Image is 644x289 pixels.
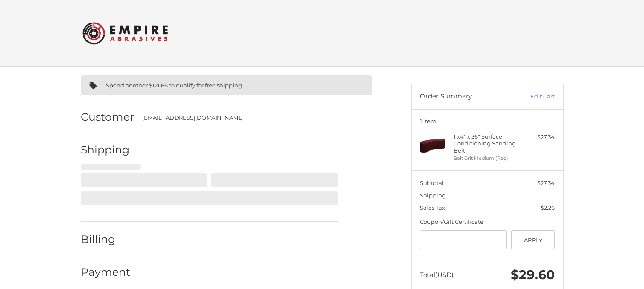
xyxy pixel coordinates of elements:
[420,271,454,279] span: Total (USD)
[454,133,519,154] h4: 1 x 4" x 36" Surface Conditioning Sanding Belt
[420,230,507,249] input: Gift Certificate or Coupon Code
[511,230,555,249] button: Apply
[420,118,555,124] h3: 1 Item
[142,114,330,122] div: [EMAIL_ADDRESS][DOMAIN_NAME]
[512,92,555,101] a: Edit Cart
[537,179,555,186] span: $27.34
[420,192,446,199] span: Shipping
[81,266,131,279] h2: Payment
[420,179,444,186] span: Subtotal
[420,92,512,101] h3: Order Summary
[420,218,555,226] div: Coupon/Gift Certificate
[550,192,555,199] span: --
[81,143,131,156] h2: Shipping
[82,17,168,50] img: Empire Abrasives
[420,204,445,211] span: Sales Tax
[511,267,555,283] span: $29.60
[106,82,243,89] span: Spend another $121.66 to qualify for free shipping!
[541,204,555,211] span: $2.26
[454,155,519,162] li: Belt Grit Medium (Red)
[81,110,134,124] h2: Customer
[521,133,555,142] div: $27.34
[81,233,131,246] h2: Billing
